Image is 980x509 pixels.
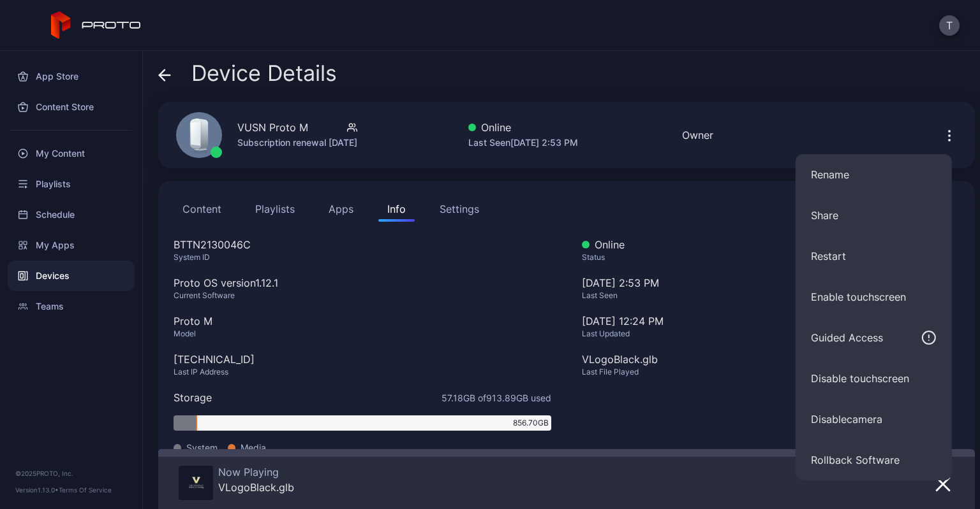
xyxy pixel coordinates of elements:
[939,15,960,36] button: T
[796,154,952,195] button: Rename
[468,120,578,135] div: Online
[431,196,488,222] button: Settings
[186,441,218,454] span: System
[237,120,308,135] div: VUSN Proto M
[246,196,304,222] button: Playlists
[796,399,952,440] button: Disablecamera
[582,352,960,367] div: VLogoBlack.glb
[218,466,294,478] div: Now Playing
[174,275,551,290] div: Proto OS version 1.12.1
[378,196,415,222] button: Info
[237,135,357,150] div: Subscription renewal [DATE]
[796,317,952,358] button: Guided Access
[15,486,59,494] span: Version 1.13.0 •
[174,237,551,252] div: BTTN2130046C
[513,417,549,429] span: 856.70 GB
[582,329,960,339] div: Last Updated
[682,127,713,143] div: Owner
[59,486,112,494] a: Terms Of Service
[796,195,952,236] button: Share
[241,441,266,454] span: Media
[174,252,551,262] div: System ID
[8,261,135,291] a: Devices
[582,237,960,252] div: Online
[174,329,551,339] div: Model
[796,358,952,399] button: Disable touchscreen
[174,367,551,377] div: Last IP Address
[442,391,551,405] span: 57.18 GB of 913.89 GB used
[796,440,952,480] button: Rollback Software
[796,276,952,317] button: Enable touchscreen
[8,138,135,169] a: My Content
[582,313,960,329] div: [DATE] 12:24 PM
[174,196,230,222] button: Content
[8,61,135,92] a: App Store
[440,201,479,217] div: Settings
[387,201,406,217] div: Info
[8,291,135,322] a: Teams
[8,169,135,199] a: Playlists
[582,367,960,377] div: Last File Played
[8,92,135,122] a: Content Store
[796,236,952,276] button: Restart
[174,390,212,405] div: Storage
[582,275,960,313] div: [DATE] 2:53 PM
[582,252,960,262] div: Status
[174,290,551,301] div: Current Software
[8,230,135,261] a: My Apps
[320,196,362,222] button: Apps
[8,199,135,230] a: Schedule
[468,135,578,150] div: Last Seen [DATE] 2:53 PM
[811,330,883,345] div: Guided Access
[582,290,960,301] div: Last Seen
[218,481,294,494] div: VLogoBlack.glb
[174,352,551,367] div: [TECHNICAL_ID]
[15,468,127,478] div: © 2025 PROTO, Inc.
[174,313,551,329] div: Proto M
[191,61,337,85] span: Device Details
